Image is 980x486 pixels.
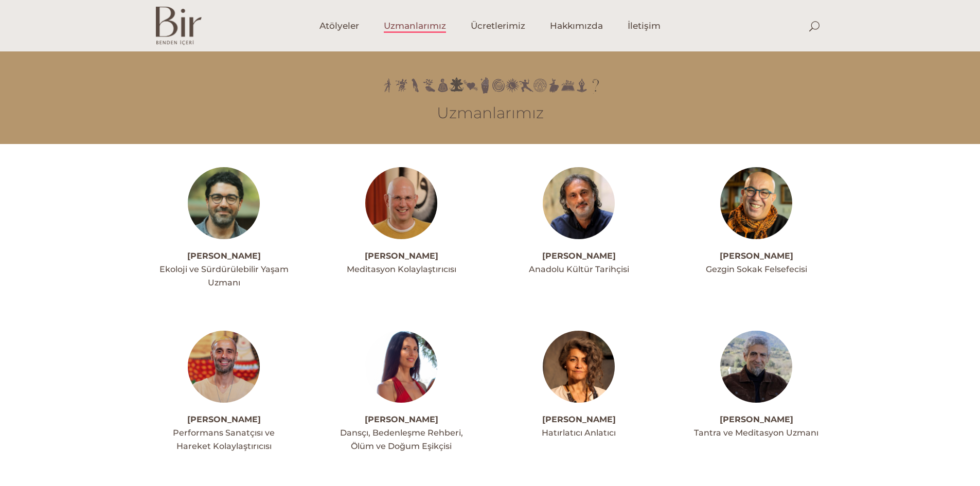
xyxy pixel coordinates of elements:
[365,251,438,261] a: [PERSON_NAME]
[187,251,261,261] a: [PERSON_NAME]
[543,167,615,239] img: Ali_Canip_Olgunlu_003_copy-300x300.jpg
[365,415,438,424] a: [PERSON_NAME]
[384,20,446,32] span: Uzmanlarımız
[706,264,807,274] span: Gezgin Sokak Felsefecisi
[550,20,603,32] span: Hakkımızda
[720,415,793,424] a: [PERSON_NAME]
[542,428,616,438] span: Hatırlatıcı Anlatıcı
[543,331,615,403] img: arbilprofilfoto-300x300.jpg
[628,20,661,32] span: İletişim
[173,428,275,451] span: Performans Sanatçısı ve Hareket Kolaylaştırıcısı
[529,264,629,274] span: Anadolu Kültür Tarihçisi
[542,251,616,261] a: [PERSON_NAME]
[720,251,793,261] a: [PERSON_NAME]
[471,20,525,32] span: Ücretlerimiz
[188,331,260,403] img: alperakprofil-300x300.jpg
[365,331,437,403] img: amberprofil1-300x300.jpg
[365,167,437,239] img: meditasyon-ahmet-1-300x300.jpg
[340,428,463,451] span: Dansçı, Bedenleşme Rehberi, Ölüm ve Doğum Eşikçisi
[159,264,289,287] span: Ekoloji ve Sürdürülebilir Yaşam Uzmanı
[720,167,792,239] img: alinakiprofil--300x300.jpg
[156,104,825,122] h3: Uzmanlarımız
[720,331,792,403] img: Koray_Arham_Mincinozlu_002_copy-300x300.jpg
[319,20,359,32] span: Atölyeler
[347,264,456,274] span: Meditasyon Kolaylaştırıcısı
[187,415,261,424] a: [PERSON_NAME]
[694,428,818,438] span: Tantra ve Meditasyon Uzmanı
[542,415,616,424] a: [PERSON_NAME]
[188,167,260,239] img: ahmetacarprofil--300x300.jpg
